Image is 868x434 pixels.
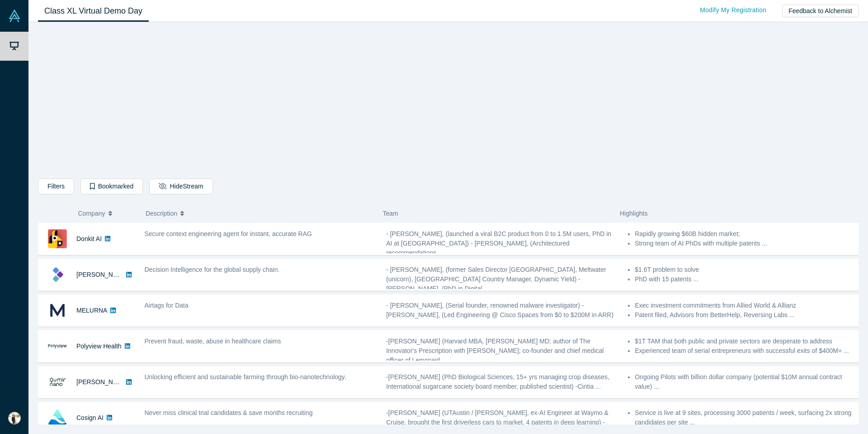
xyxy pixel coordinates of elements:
[386,302,613,318] span: - [PERSON_NAME], (Serial founder, renowned malware investigator) - [PERSON_NAME], (Led Engineerin...
[78,204,105,223] span: Company
[386,266,606,292] span: - [PERSON_NAME], (former Sales Director [GEOGRAPHIC_DATA], Meltwater (unicorn), [GEOGRAPHIC_DATA]...
[48,337,67,356] img: Polyview Health's Logo
[80,178,143,194] button: Bookmarked
[620,210,647,217] span: Highlights
[76,378,128,386] a: [PERSON_NAME]
[635,337,860,346] li: $1T TAM that both public and private sectors are desperate to address
[149,178,212,194] button: HideStream
[145,266,280,273] span: Decision Intelligence for the global supply chain.
[78,204,137,223] button: Company
[690,2,776,18] a: Modify My Registration
[386,338,604,364] span: -[PERSON_NAME] (Harvard MBA, [PERSON_NAME] MD; author of The Innovator's Prescription with [PERSO...
[48,408,67,427] img: Cosign AI's Logo
[635,239,860,248] li: Strong team of AI PhDs with multiple patents ...
[76,414,104,421] a: Cosign AI
[383,210,398,217] span: Team
[38,0,149,22] a: Class XL Virtual Demo Day
[76,307,107,314] a: MELURNA
[145,302,189,309] span: Airtags for Data
[322,29,575,172] iframe: Alchemist Class XL Demo Day: Vault
[635,408,860,427] li: Service is live at 9 sites, processing 3000 patients / week, surfacing 2x strong candidates per s...
[76,342,122,350] a: Polyview Health
[48,229,67,248] img: Donkit AI's Logo
[145,373,346,381] span: Unlocking efficient and sustainable farming through bio-nanotechnology.
[8,412,21,424] img: gen tsuchikawa's Account
[146,204,177,223] span: Description
[635,301,860,310] li: Exec investment commitments from Allied World & Allianz
[635,346,860,356] li: Experienced team of serial entrepreneurs with successful exits of $400M+ ...
[635,310,860,320] li: Patent filed, Advisors from BetterHelp, Reversing Labs ...
[635,275,860,284] li: PhD with 15 patents ...
[76,271,128,278] a: [PERSON_NAME]
[635,229,860,239] li: Rapidly growing $60B hidden market;
[635,265,860,275] li: $1.6T problem to solve
[635,372,860,391] li: Ongoing Pilots with billion dollar company (potential $10M annual contract value) ...
[386,373,609,390] span: -[PERSON_NAME] (PhD Biological Sciences, 15+ yrs managing crop diseases, International sugarcane ...
[145,338,281,345] span: Prevent fraud, waste, abuse in healthcare claims
[38,178,74,194] button: Filters
[76,235,102,242] a: Donkit AI
[8,10,21,22] img: Alchemist Vault Logo
[782,5,859,17] button: Feedback to Alchemist
[48,301,67,320] img: MELURNA's Logo
[145,230,312,237] span: Secure context engineering agent for instant, accurate RAG
[48,372,67,391] img: Qumir Nano's Logo
[146,204,373,223] button: Description
[48,265,67,284] img: Kimaru AI's Logo
[145,409,313,416] span: Never miss clinical trial candidates & save months recruiting
[386,230,611,256] span: - [PERSON_NAME], (launched a viral B2C product from 0 to 1.5M users, PhD in AI at [GEOGRAPHIC_DAT...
